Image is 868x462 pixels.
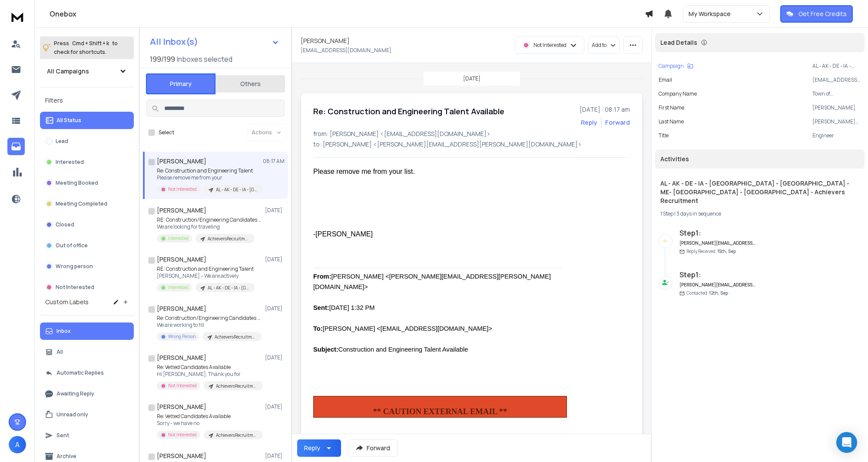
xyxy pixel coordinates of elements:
[56,411,88,418] p: Unread only
[40,237,134,254] button: Out of office
[373,407,507,416] span: ** CAUTION EXTERNAL EMAIL **
[659,63,693,70] button: Campaign
[313,325,323,332] b: To:
[216,432,258,439] p: AchieversRecruitment-[US_STATE]-
[40,364,134,382] button: Automatic Replies
[304,444,320,452] div: Reply
[208,285,249,291] p: AL - AK - DE - IA - [GEOGRAPHIC_DATA] - [GEOGRAPHIC_DATA] - ME- [GEOGRAPHIC_DATA] - [GEOGRAPHIC_D...
[56,349,63,356] p: All
[265,256,285,263] p: [DATE]
[177,54,232,64] h3: Inboxes selected
[659,90,697,97] p: Company Name
[215,334,256,340] p: AchieversRecruitment-[GEOGRAPHIC_DATA]- [GEOGRAPHIC_DATA]-
[679,228,755,238] h6: Step 1 :
[157,223,261,230] p: We are looking for traveling
[313,346,338,353] b: Subject:
[605,118,630,127] div: Forward
[47,67,89,76] h1: All Campaigns
[313,105,504,117] h1: Re: Construction and Engineering Talent Available
[660,38,697,47] p: Lead Details
[146,73,215,94] button: Primary
[143,33,286,50] button: All Inbox(s)
[533,42,567,49] p: Not Interested
[679,269,755,280] h6: Step 1 :
[348,439,398,457] button: Forward
[208,236,249,242] p: AchieversRecruitment-[GEOGRAPHIC_DATA]- [GEOGRAPHIC_DATA]-
[709,290,728,296] span: 12th, Sep
[40,258,134,275] button: Wrong person
[40,343,134,361] button: All
[301,47,391,54] p: [EMAIL_ADDRESS][DOMAIN_NAME]
[679,240,755,246] h6: [PERSON_NAME][EMAIL_ADDRESS][PERSON_NAME][DOMAIN_NAME]
[56,179,98,186] p: Meeting Booked
[297,439,341,457] button: Reply
[659,63,684,70] p: Campaign
[592,42,606,49] p: Add to
[168,186,197,193] p: Not Interested
[265,452,285,459] p: [DATE]
[157,413,261,420] p: Re: Vetted Candidates Available
[313,273,331,280] b: From:
[40,427,134,444] button: Sent
[313,140,630,149] p: to: [PERSON_NAME] <[PERSON_NAME][EMAIL_ADDRESS][PERSON_NAME][DOMAIN_NAME]>
[655,150,865,169] div: Activities
[56,369,104,376] p: Automatic Replies
[150,37,198,46] h1: All Inbox(s)
[9,436,26,453] button: A
[157,371,261,378] p: Hi [PERSON_NAME], Thank you for
[313,166,567,177] div: Please remove me from your list.
[56,284,94,291] p: Not Interested
[313,229,567,239] div: -[PERSON_NAME]
[157,315,261,322] p: Re: Construction/Engineering Candidates Available
[686,290,728,296] p: Contacted
[56,221,74,228] p: Closed
[40,153,134,171] button: Interested
[313,130,630,138] p: from: [PERSON_NAME] <[EMAIL_ADDRESS][DOMAIN_NAME]>
[679,282,755,288] h6: [PERSON_NAME][EMAIL_ADDRESS][PERSON_NAME][DOMAIN_NAME]
[717,248,736,254] span: 15th, Sep
[157,322,261,329] p: We are working to fill
[56,328,71,335] p: Inbox
[56,200,107,207] p: Meeting Completed
[157,206,206,215] h1: [PERSON_NAME]
[812,90,861,97] p: Town of [GEOGRAPHIC_DATA] [US_STATE]
[463,75,480,82] p: [DATE]
[660,179,859,205] h1: AL - AK - DE - IA - [GEOGRAPHIC_DATA] - [GEOGRAPHIC_DATA] - ME- [GEOGRAPHIC_DATA] - [GEOGRAPHIC_D...
[265,354,285,361] p: [DATE]
[56,117,81,124] p: All Status
[50,9,645,19] h1: Onebox
[659,76,672,83] p: Email
[265,305,285,312] p: [DATE]
[157,216,261,223] p: RE: Construction/Engineering Candidates Available
[54,39,118,57] p: Press to check for shortcuts.
[168,284,189,291] p: Interested
[812,76,861,83] p: [EMAIL_ADDRESS][DOMAIN_NAME]
[157,174,261,181] p: Please remove me from your
[157,420,261,427] p: Sorry - we have no
[157,304,206,313] h1: [PERSON_NAME]
[56,263,93,270] p: Wrong person
[40,195,134,213] button: Meeting Completed
[216,186,258,193] p: AL - AK - DE - IA - [GEOGRAPHIC_DATA] - [GEOGRAPHIC_DATA] - ME- [GEOGRAPHIC_DATA] - [GEOGRAPHIC_D...
[780,5,853,23] button: Get Free Credits
[581,118,597,127] button: Reply
[660,210,859,217] div: |
[40,322,134,340] button: Inbox
[40,133,134,150] button: Lead
[45,298,89,306] h3: Custom Labels
[812,132,861,139] p: Engineer
[56,453,76,460] p: Archive
[40,406,134,423] button: Unread only
[150,54,175,64] span: 199 / 199
[56,138,68,145] p: Lead
[659,104,684,111] p: First Name
[157,364,261,371] p: Re: Vetted Candidates Available
[56,432,69,439] p: Sent
[71,38,110,48] span: Cmd + Shift + k
[159,129,174,136] label: Select
[40,279,134,296] button: Not Interested
[686,248,736,255] p: Reply Received
[216,383,258,389] p: AchieversRecruitment-[US_STATE]-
